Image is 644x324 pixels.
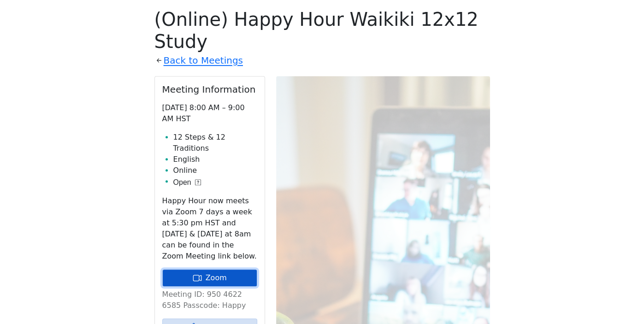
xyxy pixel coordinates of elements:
[173,132,257,154] li: 12 Steps & 12 Traditions
[162,269,257,287] a: Zoom
[162,84,257,95] h2: Meeting Information
[173,154,257,165] li: English
[173,177,201,188] button: Open
[164,53,243,69] a: Back to Meetings
[173,165,257,176] li: Online
[162,195,257,262] p: Happy Hour now meets via Zoom 7 days a week at 5:30 pm HST and [DATE] & [DATE] at 8am can be foun...
[173,177,191,188] span: Open
[154,8,490,53] h1: (Online) Happy Hour Waikiki 12x12 Study
[162,289,257,311] p: Meeting ID: 950 4622 6585 Passcode: Happy
[162,102,257,124] p: [DATE] 8:00 AM – 9:00 AM HST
